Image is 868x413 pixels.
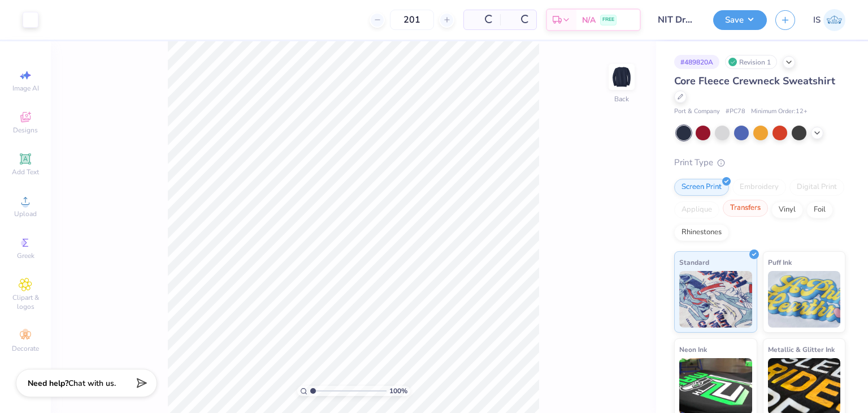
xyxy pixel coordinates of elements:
strong: Need help? [28,378,68,389]
div: Vinyl [771,201,803,218]
span: N/A [582,14,596,26]
div: Back [614,94,629,104]
span: Puff Ink [768,256,792,268]
div: Digital Print [789,179,844,196]
div: Revision 1 [725,55,777,69]
span: IS [813,14,821,27]
img: Back [610,66,633,88]
span: Neon Ink [679,343,707,355]
span: Metallic & Glitter Ink [768,343,835,355]
div: Embroidery [732,179,786,196]
span: Port & Company [674,107,720,117]
div: Screen Print [674,179,729,196]
div: Foil [806,201,833,218]
a: IS [813,9,845,31]
span: Chat with us. [68,378,116,389]
div: Applique [674,201,719,218]
input: – – [390,10,434,30]
span: Standard [679,256,709,268]
span: FREE [602,16,614,24]
span: Minimum Order: 12 + [751,107,808,117]
img: Puff Ink [768,271,841,328]
span: Clipart & logos [6,293,45,311]
span: Core Fleece Crewneck Sweatshirt [674,74,835,88]
span: Greek [17,251,34,260]
span: 100 % [389,386,407,396]
span: # PC78 [726,107,745,117]
img: Ishita Singh [823,9,845,31]
span: Decorate [12,344,39,353]
span: Image AI [12,84,39,93]
div: # 489820A [674,55,719,69]
span: Add Text [12,167,39,177]
div: Rhinestones [674,224,729,241]
span: Upload [14,209,37,218]
button: Save [713,10,767,30]
input: Untitled Design [649,8,705,31]
span: Designs [13,126,38,135]
div: Print Type [674,156,845,169]
div: Transfers [723,200,768,217]
img: Standard [679,271,752,328]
